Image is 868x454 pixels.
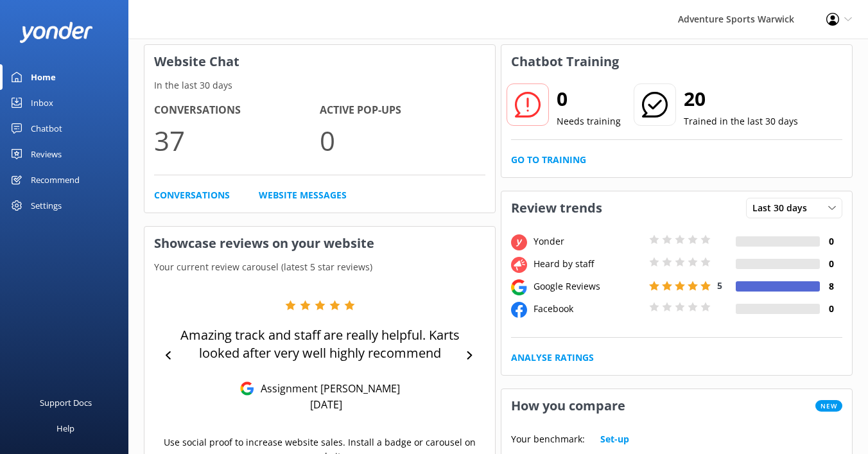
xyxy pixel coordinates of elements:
[511,351,594,365] a: Analyse Ratings
[56,415,74,441] div: Help
[31,141,62,167] div: Reviews
[815,400,842,412] span: New
[31,116,62,141] div: Chatbot
[752,201,815,215] span: Last 30 days
[820,257,842,271] h4: 0
[179,326,460,362] p: Amazing track and staff are really helpful. Karts looked after very well highly recommend
[31,64,56,90] div: Home
[144,227,495,260] h3: Showcase reviews on your website
[820,302,842,316] h4: 0
[31,90,53,116] div: Inbox
[530,234,646,249] div: Yonder
[259,188,347,202] a: Website Messages
[530,302,646,316] div: Facebook
[717,279,722,292] span: 5
[144,260,495,274] p: Your current review carousel (latest 5 star reviews)
[530,279,646,293] div: Google Reviews
[31,167,80,193] div: Recommend
[501,389,635,423] h3: How you compare
[320,102,485,119] h4: Active Pop-ups
[31,193,62,218] div: Settings
[144,45,495,78] h3: Website Chat
[240,381,254,396] img: Google Reviews
[19,22,93,43] img: yonder-white-logo.png
[501,191,612,225] h3: Review trends
[557,83,621,114] h2: 0
[684,83,798,114] h2: 20
[254,381,400,396] p: Assignment [PERSON_NAME]
[144,78,495,92] p: In the last 30 days
[684,114,798,128] p: Trained in the last 30 days
[310,397,342,412] p: [DATE]
[820,279,842,293] h4: 8
[320,119,485,162] p: 0
[501,45,629,78] h3: Chatbot Training
[154,119,320,162] p: 37
[154,188,230,202] a: Conversations
[511,432,585,446] p: Your benchmark:
[154,102,320,119] h4: Conversations
[530,257,646,271] div: Heard by staff
[511,153,586,167] a: Go to Training
[40,390,92,415] div: Support Docs
[600,432,629,446] a: Set-up
[820,234,842,249] h4: 0
[557,114,621,128] p: Needs training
